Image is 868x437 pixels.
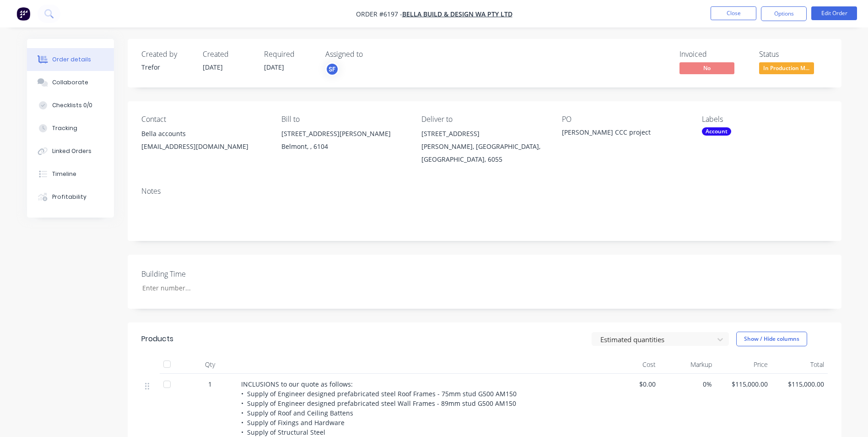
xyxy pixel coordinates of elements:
[52,55,91,64] div: Order details
[759,62,814,76] button: In Production M...
[421,127,547,166] div: [STREET_ADDRESS][PERSON_NAME], [GEOGRAPHIC_DATA], [GEOGRAPHIC_DATA], 6055
[281,127,407,157] div: [STREET_ADDRESS][PERSON_NAME]Belmont, , 6104
[27,163,114,186] button: Timeline
[562,127,676,140] div: [PERSON_NAME] CCC project
[281,140,407,153] div: Belmont, , 6104
[27,48,114,71] button: Order details
[421,127,547,140] div: [STREET_ADDRESS]
[702,127,731,136] div: Account
[16,7,30,21] img: Factory
[141,62,192,72] div: Trefor
[135,281,255,295] input: Enter number...
[761,6,807,21] button: Options
[716,355,772,374] div: Price
[711,6,756,20] button: Close
[141,127,267,157] div: Bella accounts[EMAIL_ADDRESS][DOMAIN_NAME]
[203,50,253,59] div: Created
[325,62,339,76] button: SF
[679,50,748,59] div: Invoiced
[208,379,212,389] span: 1
[811,6,857,20] button: Edit Order
[141,187,828,196] div: Notes
[325,50,417,59] div: Assigned to
[141,50,192,59] div: Created by
[421,115,547,124] div: Deliver to
[141,115,267,124] div: Contact
[52,78,88,87] div: Collaborate
[281,115,407,124] div: Bill to
[264,63,284,71] span: [DATE]
[771,355,828,374] div: Total
[759,50,828,59] div: Status
[775,379,824,389] span: $115,000.00
[27,71,114,94] button: Collaborate
[52,170,76,178] div: Timeline
[141,140,267,153] div: [EMAIL_ADDRESS][DOMAIN_NAME]
[141,127,267,140] div: Bella accounts
[141,268,256,279] label: Building Time
[52,101,92,109] div: Checklists 0/0
[27,186,114,208] button: Profitability
[679,62,734,74] span: No
[281,127,407,140] div: [STREET_ADDRESS][PERSON_NAME]
[203,63,223,71] span: [DATE]
[141,333,173,344] div: Products
[27,140,114,163] button: Linked Orders
[759,62,814,74] span: In Production M...
[27,117,114,140] button: Tracking
[736,332,807,346] button: Show / Hide columns
[702,115,827,124] div: Labels
[52,124,77,132] div: Tracking
[52,147,92,155] div: Linked Orders
[27,94,114,117] button: Checklists 0/0
[562,115,687,124] div: PO
[402,10,512,18] a: Bella Build & Design WA Pty Ltd
[659,355,716,374] div: Markup
[604,355,660,374] div: Cost
[264,50,314,59] div: Required
[719,379,768,389] span: $115,000.00
[356,10,402,18] span: Order #6197 -
[183,355,237,374] div: Qty
[607,379,656,389] span: $0.00
[421,140,547,166] div: [PERSON_NAME], [GEOGRAPHIC_DATA], [GEOGRAPHIC_DATA], 6055
[52,193,86,201] div: Profitability
[663,379,712,389] span: 0%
